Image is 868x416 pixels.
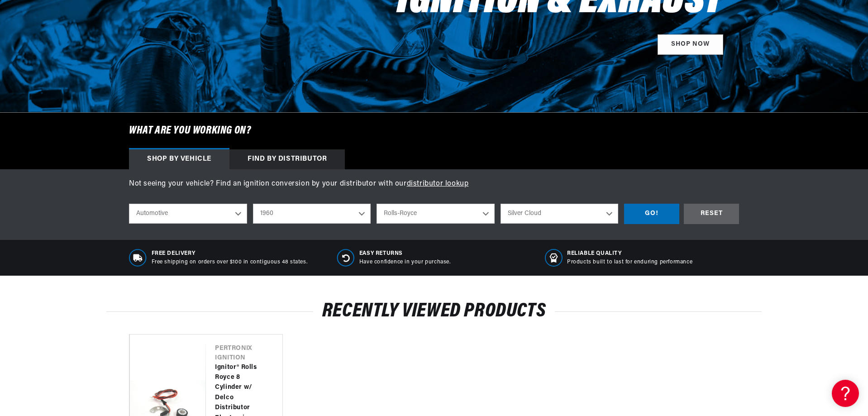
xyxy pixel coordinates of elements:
select: Ride Type [129,204,247,224]
span: Free Delivery [152,250,308,258]
a: distributor lookup [407,180,469,187]
p: Not seeing your vehicle? Find an ignition conversion by your distributor with our [129,178,739,190]
span: Easy Returns [359,250,451,258]
p: Free shipping on orders over $100 in contiguous 48 states. [152,258,308,266]
div: Shop by vehicle [129,149,229,169]
select: Year [253,204,371,224]
div: RESET [684,204,739,224]
select: Make [377,204,495,224]
h6: What are you working on? [106,113,762,149]
div: Find by Distributor [229,149,345,169]
select: Model [501,204,619,224]
span: RELIABLE QUALITY [567,250,692,258]
p: Have confidence in your purchase. [359,258,451,266]
p: Products built to last for enduring performance [567,258,692,266]
div: GO! [624,204,679,224]
a: SHOP NOW [658,34,723,55]
h2: Recently Viewed Products [106,303,762,320]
